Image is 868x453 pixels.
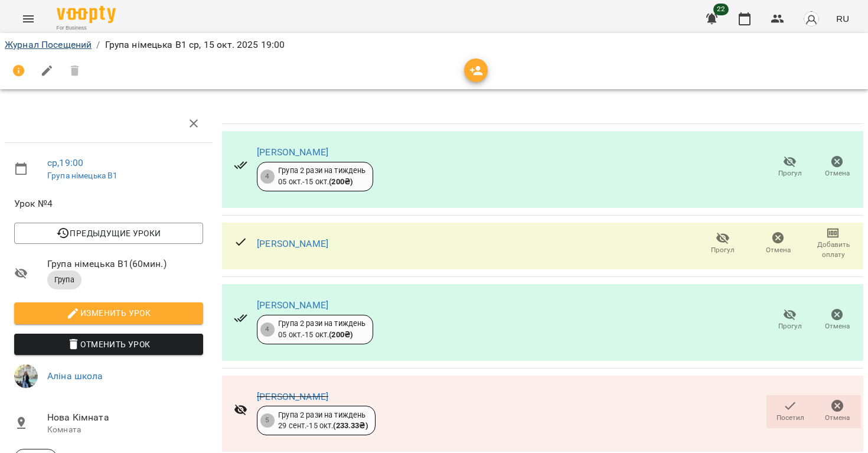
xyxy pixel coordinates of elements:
[766,304,814,337] button: Прогул
[47,424,203,436] p: Комната
[825,168,850,178] span: Отмена
[57,24,116,32] span: For Business
[24,226,194,240] span: Предыдущие уроки
[96,38,100,52] li: /
[14,364,38,388] img: 1f8115e2c8cf00622694f9049d3443f7.jpg
[47,257,203,271] span: Група німецька В1 ( 60 мин. )
[24,337,194,351] span: Отменить Урок
[47,410,203,425] span: Нова Кімната
[805,227,861,260] button: Добавить оплату
[260,170,275,184] div: 4
[47,370,103,382] a: Аліна школа
[278,165,366,187] div: Група 2 рази на тиждень 05 окт. - 15 окт.
[766,151,814,184] button: Прогул
[778,168,802,178] span: Прогул
[766,245,791,255] span: Отмена
[711,245,735,255] span: Прогул
[776,413,804,423] span: Посетил
[47,275,81,285] span: Група
[329,330,353,339] b: ( 200 ₴ )
[257,146,328,158] a: [PERSON_NAME]
[260,322,275,337] div: 4
[803,11,820,27] img: avatar_s.png
[333,421,367,430] b: ( 233.33 ₴ )
[836,12,849,25] span: RU
[14,223,203,244] button: Предыдущие уроки
[831,8,854,30] button: RU
[47,157,83,168] a: ср , 19:00
[5,38,863,52] nav: breadcrumb
[713,4,729,15] span: 22
[14,302,203,324] button: Изменить урок
[57,6,116,23] img: Voopty Logo
[778,321,802,331] span: Прогул
[24,306,194,320] span: Изменить урок
[766,395,814,428] button: Посетил
[257,391,328,402] a: [PERSON_NAME]
[825,413,850,423] span: Отмена
[825,321,850,331] span: Отмена
[47,171,118,180] a: Група німецька В1
[260,413,275,428] div: 5
[257,299,328,311] a: [PERSON_NAME]
[105,38,285,52] p: Група німецька В1 ср, 15 окт. 2025 19:00
[5,39,92,50] a: Журнал Посещений
[278,410,368,432] div: Група 2 рази на тиждень 29 сент. - 15 окт.
[750,227,806,260] button: Отмена
[695,227,750,260] button: Прогул
[812,240,854,260] span: Добавить оплату
[14,5,43,33] button: Menu
[814,304,861,337] button: Отмена
[278,318,366,340] div: Група 2 рази на тиждень 05 окт. - 15 окт.
[329,177,353,186] b: ( 200 ₴ )
[257,238,328,249] a: [PERSON_NAME]
[14,197,203,211] span: Урок №4
[814,151,861,184] button: Отмена
[814,395,861,428] button: Отмена
[14,334,203,355] button: Отменить Урок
